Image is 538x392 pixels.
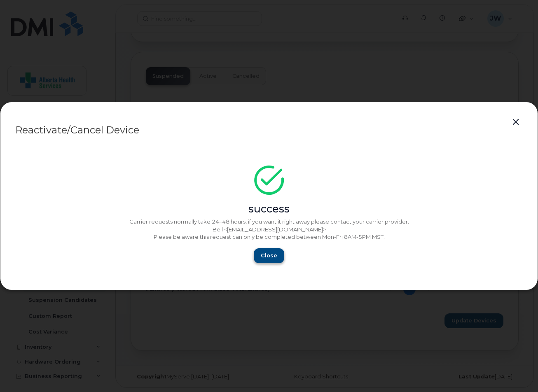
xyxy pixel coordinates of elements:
span: Close [261,252,277,259]
button: Close [254,248,284,263]
p: Please be aware this request can only be completed between Mon-Fri 8AM-5PM MST. [15,233,523,241]
div: Reactivate/Cancel Device [15,125,523,135]
div: success [15,202,523,217]
p: Carrier requests normally take 24–48 hours, if you want it right away please contact your carrier... [15,218,523,226]
p: Bell <[EMAIL_ADDRESS][DOMAIN_NAME]> [15,226,523,233]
